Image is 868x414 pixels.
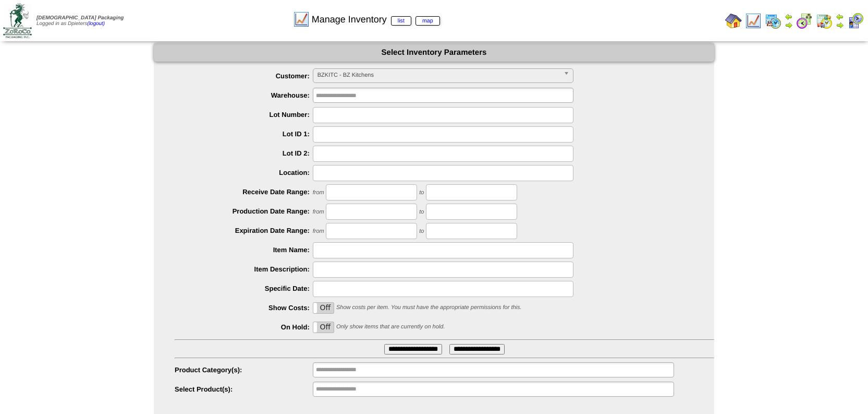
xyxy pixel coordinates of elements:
img: calendarprod.gif [765,13,781,29]
img: home.gif [725,13,742,29]
label: Lot Number: [175,111,313,119]
a: (logout) [87,21,105,27]
img: arrowleft.gif [785,13,793,21]
label: Show Costs: [175,304,313,312]
label: Item Description: [175,265,313,273]
label: Specific Date: [175,285,313,292]
img: arrowleft.gif [836,13,844,21]
img: calendarblend.gif [796,13,813,29]
span: to [419,228,424,234]
label: Select Product(s): [175,385,313,393]
label: Off [313,303,334,313]
img: arrowright.gif [836,21,844,29]
span: from [313,190,324,196]
div: OnOff [313,322,335,333]
label: Off [313,322,334,333]
label: Lot ID 2: [175,149,313,157]
span: [DEMOGRAPHIC_DATA] Packaging [36,15,124,21]
span: from [313,209,324,215]
span: to [419,209,424,215]
span: to [419,190,424,196]
span: Manage Inventory [312,14,440,25]
img: zoroco-logo-small.webp [3,3,32,38]
img: calendarcustomer.gif [847,13,864,29]
span: from [313,228,324,234]
span: BZKITC - BZ Kitchens [317,69,559,81]
a: list [391,16,411,26]
label: Receive Date Range: [175,188,313,196]
label: Expiration Date Range: [175,227,313,234]
label: Warehouse: [175,91,313,99]
div: OnOff [313,302,335,314]
label: Item Name: [175,246,313,254]
label: On Hold: [175,323,313,331]
img: line_graph.gif [293,11,310,28]
span: Only show items that are currently on hold. [336,324,445,330]
img: arrowright.gif [785,21,793,29]
label: Lot ID 1: [175,130,313,138]
label: Product Category(s): [175,366,313,374]
label: Production Date Range: [175,207,313,215]
img: line_graph.gif [745,13,762,29]
span: Show costs per item. You must have the appropriate permissions for this. [336,304,522,311]
label: Location: [175,169,313,176]
a: map [415,16,440,26]
img: calendarinout.gif [816,13,833,29]
span: Logged in as Dpieters [36,15,124,27]
div: Select Inventory Parameters [154,43,714,62]
label: Customer: [175,72,313,80]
